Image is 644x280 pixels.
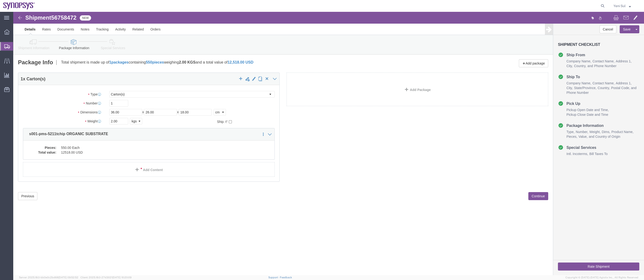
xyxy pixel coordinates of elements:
img: logo [3,2,35,9]
span: Copyright © [DATE]-[DATE] Agistix Inc., All Rights Reserved [565,276,638,280]
span: Server: 2025.18.0-bb0e0c2bd68 [19,276,78,279]
iframe: FS Legacy Container [13,12,644,275]
span: [DATE] 09:52:52 [58,276,78,279]
a: Support [268,276,280,279]
span: Client: 2025.18.0-27d3021 [80,276,132,279]
span: Yeni Sul [613,3,626,9]
a: Feedback [280,276,292,279]
span: [DATE] 10:20:09 [112,276,132,279]
button: Yeni Sul [613,3,637,9]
